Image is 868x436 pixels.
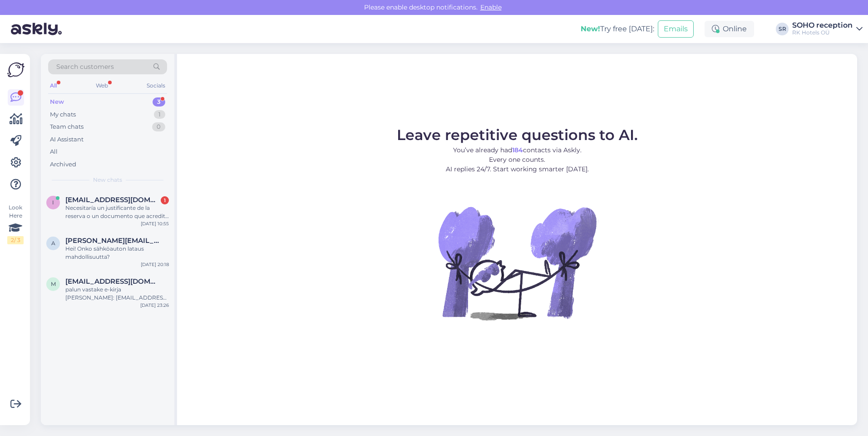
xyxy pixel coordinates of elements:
[50,147,58,156] div: All
[140,302,169,309] div: [DATE] 23:26
[7,236,24,244] div: 2 / 3
[478,3,504,11] span: Enable
[50,110,76,119] div: My chats
[65,277,160,286] span: mailiis.soomets@gmail.com
[93,176,122,184] span: New chats
[94,80,110,92] div: Web
[65,237,160,245] span: anne@saksii.fi
[65,204,169,220] div: Necesitaría un justificante de la reserva o un documento que acredite la confirmación de reserva,...
[7,61,25,78] img: Askly Logo
[705,21,754,37] div: Online
[141,220,169,227] div: [DATE] 10:55
[658,20,694,38] button: Emails
[145,80,167,92] div: Socials
[154,110,165,119] div: 1
[7,203,24,244] div: Look Here
[792,22,863,36] a: SOHO receptionRK Hotels OÜ
[51,240,55,247] span: a
[581,24,654,34] div: Try free [DATE]:
[152,122,165,131] div: 0
[161,196,169,204] div: 1
[512,146,523,154] b: 184
[397,126,638,144] span: Leave repetitive questions to AI.
[65,196,160,204] span: idi2@onyxsolar.com
[776,23,789,35] div: SR
[56,62,114,72] span: Search customers
[65,245,169,261] div: Hei! Onko sähköauton lataus mahdollisuutta?
[48,80,59,92] div: All
[50,122,84,131] div: Team chats
[50,160,76,169] div: Archived
[65,286,169,302] div: palun vastake e-kirja [PERSON_NAME]: [EMAIL_ADDRESS][DOMAIN_NAME]
[792,22,853,29] div: SOHO reception
[51,281,56,287] span: m
[397,145,638,174] p: You’ve already had contacts via Askly. Every one counts. AI replies 24/7. Start working smarter [...
[792,29,853,36] div: RK Hotels OÜ
[141,261,169,268] div: [DATE] 20:18
[581,24,600,33] b: New!
[153,97,165,107] div: 3
[50,135,84,144] div: AI Assistant
[50,97,64,107] div: New
[52,199,54,206] span: i
[435,181,599,344] img: No Chat active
